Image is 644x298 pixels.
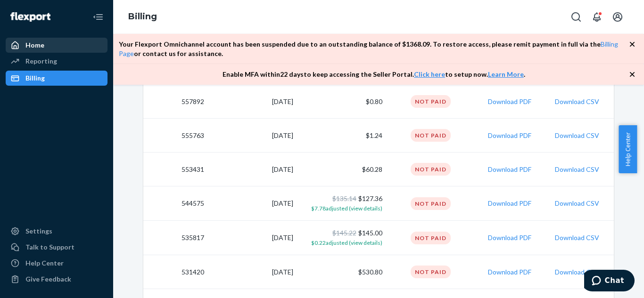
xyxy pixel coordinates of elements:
[208,221,297,255] td: [DATE]
[143,255,208,289] td: 531420
[25,258,64,268] div: Help Center
[208,119,297,153] td: [DATE]
[411,197,451,210] div: Not Paid
[555,97,599,106] button: Download CSV
[119,40,629,58] p: Your Flexport Omnichannel account has been suspended due to an outstanding balance of $ 1368.09 ....
[332,194,356,202] span: $135.14
[411,232,451,244] div: Not Paid
[208,255,297,289] td: [DATE]
[584,270,635,293] iframe: Opens a widget where you can chat to one of our agents
[555,267,599,277] button: Download CSV
[488,199,531,208] button: Download PDF
[143,186,208,221] td: 544575
[411,129,451,142] div: Not Paid
[587,8,606,26] button: Open notifications
[297,221,386,255] td: $145.00
[555,165,599,174] button: Download CSV
[143,153,208,186] td: 553431
[555,199,599,208] button: Download CSV
[143,221,208,255] td: 535817
[208,186,297,221] td: [DATE]
[6,54,107,69] a: Reporting
[25,73,45,83] div: Billing
[297,119,386,153] td: $1.24
[297,255,386,289] td: $530.80
[311,239,382,246] span: $0.22 adjusted (view details)
[6,256,107,271] a: Help Center
[411,266,451,278] div: Not Paid
[488,70,524,78] a: Learn More
[25,226,52,236] div: Settings
[297,186,386,221] td: $127.36
[608,8,627,26] button: Open account menu
[311,238,382,247] button: $0.22adjusted (view details)
[567,8,586,26] button: Open Search Box
[143,119,208,153] td: 555763
[6,224,107,239] a: Settings
[6,272,107,287] button: Give Feedback
[411,163,451,176] div: Not Paid
[488,131,531,140] button: Download PDF
[25,40,44,50] div: Home
[6,71,107,86] a: Billing
[121,3,165,31] ol: breadcrumbs
[208,153,297,186] td: [DATE]
[25,274,71,284] div: Give Feedback
[6,240,107,255] button: Talk to Support
[488,233,531,242] button: Download PDF
[223,70,525,79] p: Enable MFA within 22 days to keep accessing the Seller Portal. to setup now. .
[297,85,386,119] td: $0.80
[311,205,382,212] span: $7.78 adjusted (view details)
[208,85,297,119] td: [DATE]
[332,229,356,237] span: $145.22
[488,267,531,277] button: Download PDF
[619,125,637,173] button: Help Center
[25,56,57,66] div: Reporting
[297,153,386,186] td: $60.28
[311,203,382,213] button: $7.78adjusted (view details)
[89,8,107,26] button: Close Navigation
[6,38,107,53] a: Home
[555,233,599,242] button: Download CSV
[25,242,74,252] div: Talk to Support
[488,165,531,174] button: Download PDF
[10,12,50,22] img: Flexport logo
[143,85,208,119] td: 557892
[555,131,599,140] button: Download CSV
[128,11,157,22] a: Billing
[414,70,445,78] a: Click here
[488,97,531,106] button: Download PDF
[411,95,451,108] div: Not Paid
